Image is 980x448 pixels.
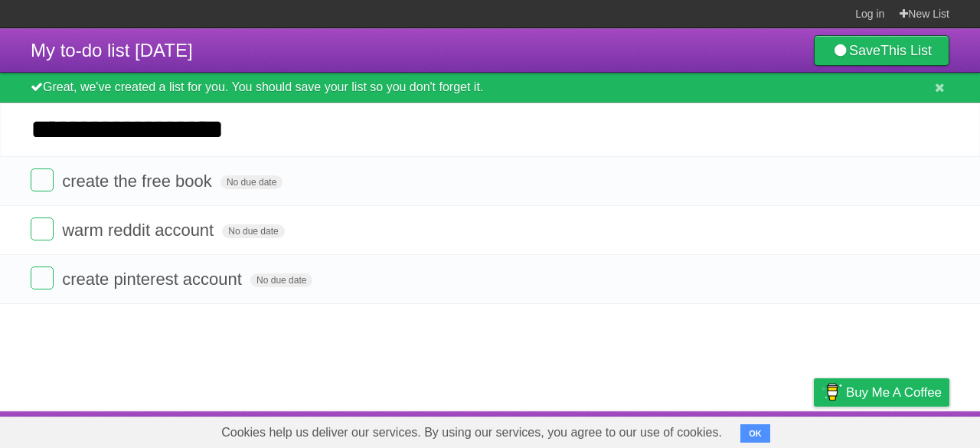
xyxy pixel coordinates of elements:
button: OK [740,424,770,443]
a: Buy me a coffee [814,378,949,407]
span: create pinterest account [62,270,246,289]
img: Buy me a coffee [822,379,842,405]
span: warm reddit account [62,221,217,240]
a: SaveThis List [814,35,949,66]
a: Terms [742,415,776,444]
span: My to-do list [DATE] [31,40,193,60]
span: Buy me a coffee [846,379,942,406]
span: No due date [220,175,283,189]
a: Suggest a feature [853,415,949,444]
label: Done [31,217,54,240]
a: Developers [661,415,723,444]
label: Done [31,168,54,191]
span: Cookies help us deliver our services. By using our services, you agree to our use of cookies. [206,417,737,448]
span: No due date [250,273,312,287]
a: About [610,415,642,444]
span: No due date [222,224,284,238]
a: Privacy [794,415,834,444]
span: create the free book [62,172,216,191]
label: Done [31,267,54,289]
b: This List [880,43,932,58]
